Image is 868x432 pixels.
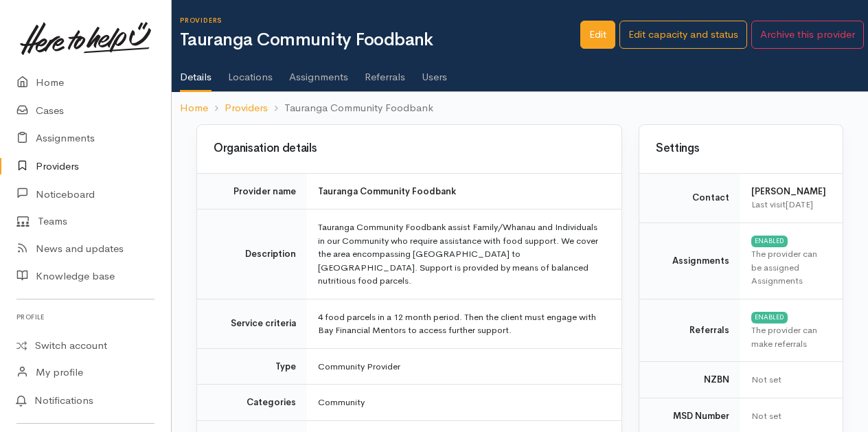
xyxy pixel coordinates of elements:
[307,385,621,421] td: Community
[365,53,405,91] a: Referrals
[197,173,307,209] td: Provider name
[318,185,456,197] b: Tauranga Community Foodbank
[751,21,864,49] button: Archive this provider
[751,236,788,247] div: ENABLED
[751,373,826,387] div: Not set
[197,385,307,421] td: Categories
[751,185,826,197] b: [PERSON_NAME]
[422,53,447,91] a: Users
[751,247,826,288] div: The provider can be assigned Assignments
[214,142,605,155] h3: Organisation details
[619,21,747,49] a: Edit capacity and status
[197,299,307,348] td: Service criteria
[225,100,268,116] a: Providers
[751,323,826,350] div: The provider can make referrals
[307,348,621,385] td: Community Provider
[786,198,813,210] time: [DATE]
[751,312,788,323] div: ENABLED
[180,16,580,24] h6: Providers
[580,21,615,49] a: Edit
[197,348,307,385] td: Type
[751,409,826,423] div: Not set
[656,142,826,155] h3: Settings
[639,223,740,299] td: Assignments
[180,53,212,93] a: Details
[639,362,740,398] td: NZBN
[180,100,208,116] a: Home
[172,92,868,124] nav: breadcrumb
[16,308,155,326] h6: Profile
[228,53,273,91] a: Locations
[307,299,621,348] td: 4 food parcels in a 12 month period. Then the client must engage with Bay Financial Mentors to ac...
[197,209,307,299] td: Description
[639,299,740,362] td: Referrals
[268,100,433,116] li: Tauranga Community Foodbank
[180,30,580,50] h1: Tauranga Community Foodbank
[307,209,621,299] td: Tauranga Community Foodbank assist Family/Whanau and Individuals in our Community who require ass...
[751,198,826,212] div: Last visit
[639,173,740,223] td: Contact
[289,53,348,91] a: Assignments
